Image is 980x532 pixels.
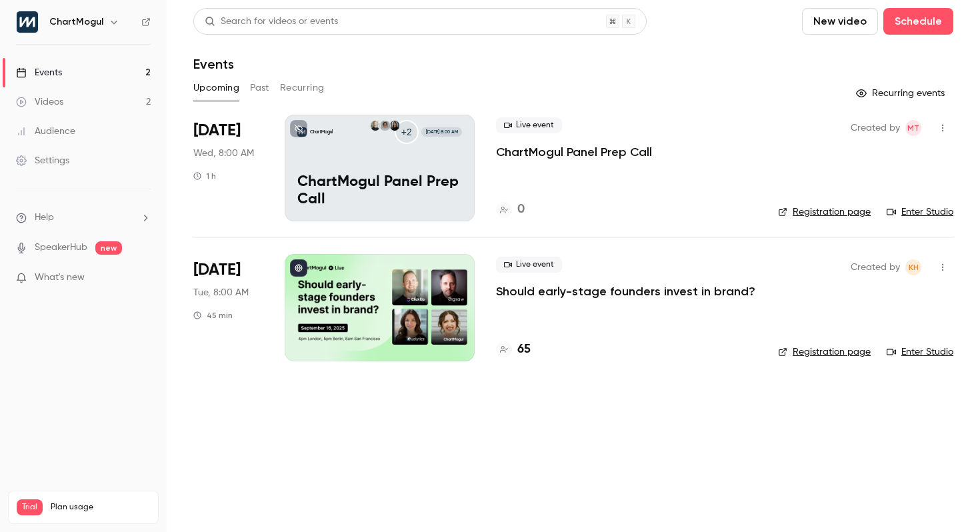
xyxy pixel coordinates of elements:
[17,11,38,33] img: ChartMogul
[517,201,525,219] h4: 0
[395,120,419,144] div: +2
[778,205,871,219] a: Registration page
[250,77,269,99] button: Past
[905,120,921,136] span: Megan Tennant
[907,120,919,136] span: MT
[16,154,69,167] div: Settings
[49,15,103,29] h6: ChartMogul
[802,8,878,35] button: New video
[778,345,871,359] a: Registration page
[909,259,919,275] span: KH
[285,115,475,221] a: ChartMogul Panel Prep CallChartMogul+2Nicole Wojno SmithMegan TennantChris Cunningham[DATE] 8:00 ...
[205,15,338,29] div: Search for videos or events
[496,341,531,359] a: 65
[496,283,755,299] a: Should early-stage founders invest in brand?
[16,95,63,109] div: Videos
[496,201,525,219] a: 0
[883,8,953,35] button: Schedule
[17,499,43,515] span: Trial
[280,77,325,99] button: Recurring
[193,171,216,181] div: 1 h
[193,120,241,141] span: [DATE]
[850,83,953,104] button: Recurring events
[193,259,241,281] span: [DATE]
[310,129,333,135] p: ChartMogul
[35,271,85,285] span: What's new
[193,286,249,299] span: Tue, 8:00 AM
[380,121,389,130] img: Megan Tennant
[371,121,380,130] img: Chris Cunningham
[496,144,652,160] a: ChartMogul Panel Prep Call
[905,259,921,275] span: Kathryn Hurley
[193,115,263,221] div: Sep 10 Wed, 8:00 AM (America/Vancouver)
[16,125,75,138] div: Audience
[496,117,562,133] span: Live event
[496,257,562,273] span: Live event
[193,147,254,160] span: Wed, 8:00 AM
[193,310,233,321] div: 45 min
[887,205,953,219] a: Enter Studio
[193,77,239,99] button: Upcoming
[851,259,900,275] span: Created by
[297,174,462,209] p: ChartMogul Panel Prep Call
[517,341,531,359] h4: 65
[51,502,150,513] span: Plan usage
[35,241,87,255] a: SpeakerHub
[851,120,900,136] span: Created by
[390,121,399,130] img: Nicole Wojno Smith
[421,127,461,137] span: [DATE] 8:00 AM
[193,56,234,72] h1: Events
[16,211,151,225] li: help-dropdown-opener
[35,211,54,225] span: Help
[135,272,151,284] iframe: Noticeable Trigger
[887,345,953,359] a: Enter Studio
[16,66,62,79] div: Events
[95,241,122,255] span: new
[193,254,263,361] div: Sep 16 Tue, 4:00 PM (Europe/London)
